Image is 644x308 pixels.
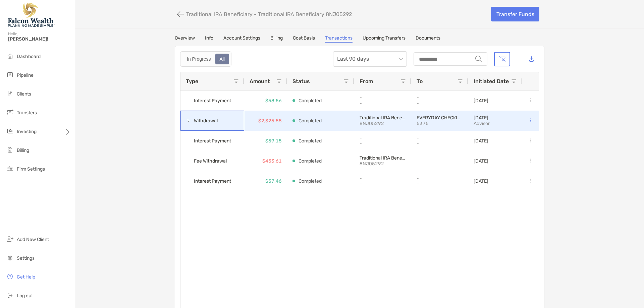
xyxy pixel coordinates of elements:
[360,121,406,126] p: 8NJ05292
[417,95,463,101] p: -
[17,54,41,59] span: Dashboard
[194,176,231,187] span: Interest Payment
[417,135,463,141] p: -
[299,137,322,145] p: Completed
[417,175,463,181] p: -
[175,35,195,43] a: Overview
[360,141,406,146] p: -
[223,35,260,43] a: Account Settings
[17,166,45,172] span: Firm Settings
[8,36,71,42] span: [PERSON_NAME]!
[363,35,406,43] a: Upcoming Transfers
[205,35,213,43] a: Info
[417,115,463,121] p: EVERYDAY CHECKING ...5375
[299,117,322,125] p: Completed
[6,254,14,262] img: settings icon
[360,175,406,181] p: -
[265,137,282,145] p: $59.15
[265,177,282,185] p: $57.46
[17,255,35,261] span: Settings
[6,291,14,299] img: logout icon
[474,78,509,84] span: Initiated Date
[292,78,310,84] span: Status
[474,98,488,104] p: [DATE]
[360,78,373,84] span: From
[417,181,463,187] p: -
[474,138,488,144] p: [DATE]
[17,293,33,299] span: Log out
[265,97,282,105] p: $58.56
[186,78,198,84] span: Type
[194,115,218,126] span: Withdrawal
[337,52,403,66] span: Last 90 days
[6,108,14,116] img: transfers icon
[17,72,34,78] span: Pipeline
[194,135,231,146] span: Interest Payment
[6,165,14,173] img: firm-settings icon
[17,147,29,153] span: Billing
[299,157,322,165] p: Completed
[474,121,490,126] p: advisor
[475,56,482,62] img: input icon
[216,54,229,64] div: All
[6,52,14,60] img: dashboard icon
[360,135,406,141] p: -
[360,161,406,167] p: 8NJ05292
[293,35,315,43] a: Cost Basis
[194,156,227,167] span: Fee Withdrawal
[6,146,14,154] img: billing icon
[417,121,463,126] p: 5375
[299,177,322,185] p: Completed
[270,35,283,43] a: Billing
[183,54,215,64] div: In Progress
[17,91,31,97] span: Clients
[6,272,14,281] img: get-help icon
[17,237,49,242] span: Add New Client
[360,101,406,106] p: -
[194,95,231,106] span: Interest Payment
[6,235,14,243] img: add_new_client icon
[494,52,510,66] button: Clear filters
[416,35,440,43] a: Documents
[360,181,406,187] p: -
[360,115,406,121] p: Traditional IRA Beneficiary
[6,71,14,79] img: pipeline icon
[299,97,322,105] p: Completed
[180,51,231,67] div: segmented control
[491,7,539,21] a: Transfer Funds
[474,115,490,121] p: [DATE]
[258,117,282,125] p: $2,325.58
[474,178,488,184] p: [DATE]
[417,141,463,146] p: -
[250,78,270,84] span: Amount
[17,129,37,134] span: Investing
[6,89,14,98] img: clients icon
[8,3,55,27] img: Falcon Wealth Planning Logo
[474,158,488,164] p: [DATE]
[325,35,353,43] a: Transactions
[417,101,463,106] p: -
[17,274,35,280] span: Get Help
[262,157,282,165] p: $453.61
[186,11,352,17] p: Traditional IRA Beneficiary - Traditional IRA Beneficiary 8NJ05292
[360,95,406,101] p: -
[6,127,14,135] img: investing icon
[17,110,37,116] span: Transfers
[417,78,423,84] span: To
[360,155,406,161] p: Traditional IRA Beneficiary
